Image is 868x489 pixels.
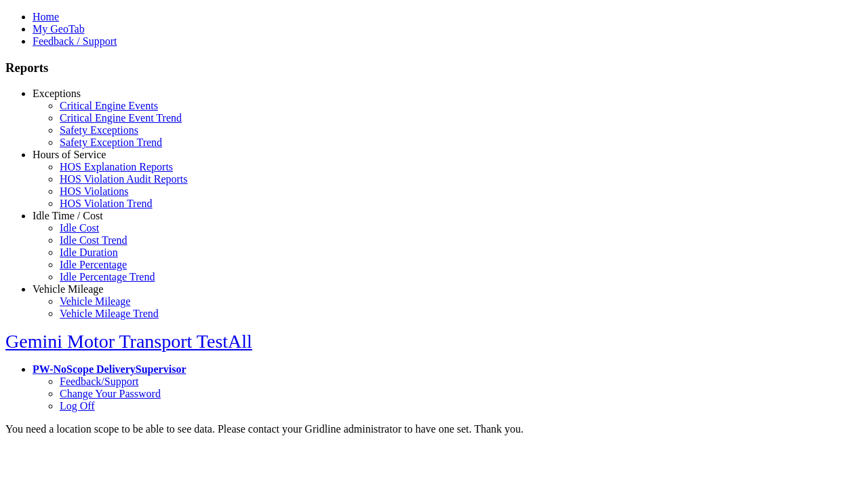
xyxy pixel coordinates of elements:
a: Vehicle Mileage [33,283,103,295]
a: Critical Engine Events [60,100,158,111]
a: Idle Duration [60,247,118,258]
a: Hours of Service [33,149,106,160]
a: Feedback/Support [60,376,138,387]
a: PW-NoScope DeliverySupervisor [33,363,186,375]
a: HOS Violation Trend [60,198,153,209]
a: Idle Cost Trend [60,234,127,246]
a: Feedback / Support [33,35,117,47]
a: Safety Exception Trend [60,137,162,148]
a: Home [33,11,59,22]
a: Safety Exceptions [60,124,138,136]
a: Log Off [60,400,95,412]
a: Exceptions [33,88,81,99]
a: Change Your Password [60,388,161,399]
a: My GeoTab [33,23,85,35]
a: Idle Cost [60,222,99,234]
div: You need a location scope to be able to see data. Please contact your Gridline administrator to h... [5,423,863,435]
h3: Reports [5,60,863,75]
a: Critical Engine Event Trend [60,112,182,124]
a: Idle Percentage [60,259,127,270]
a: HOS Explanation Reports [60,161,173,173]
a: Idle Time / Cost [33,210,103,221]
a: HOS Violations [60,185,128,197]
a: Gemini Motor Transport TestAll [5,331,252,352]
a: Vehicle Mileage [60,295,130,307]
a: HOS Violation Audit Reports [60,173,188,185]
a: Idle Percentage Trend [60,271,155,283]
a: Vehicle Mileage Trend [60,308,159,319]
